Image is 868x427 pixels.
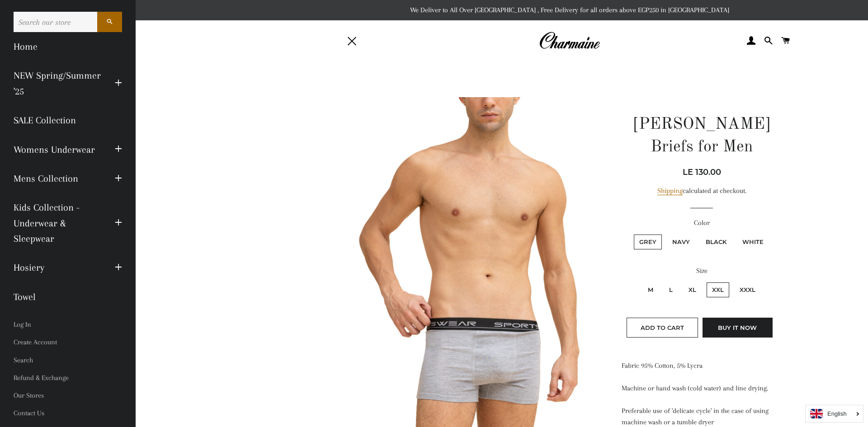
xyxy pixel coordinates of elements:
img: Charmaine Egypt [539,31,600,51]
label: XXXL [734,282,761,297]
a: Womens Underwear [7,135,108,164]
button: Buy it now [703,318,773,338]
button: Add to Cart [627,318,698,338]
label: White [737,235,769,249]
label: M [642,282,659,297]
a: Create Account [7,333,129,351]
label: Color [622,217,782,229]
a: Kids Collection - Underwear & Sleepwear [7,193,108,253]
a: Refund & Exchange [7,369,129,387]
a: Log In [7,316,129,333]
label: Navy [667,235,695,249]
input: Search our store [14,12,97,32]
a: SALE Collection [7,106,129,135]
a: Shipping [657,187,683,195]
span: Add to Cart [641,324,684,331]
div: calculated at checkout. [622,185,782,197]
label: Black [700,235,732,249]
a: Mens Collection [7,164,108,193]
label: XXL [707,282,729,297]
h1: [PERSON_NAME] Briefs for Men [622,113,782,159]
a: Home [7,32,129,61]
a: NEW Spring/Summer '25 [7,61,108,106]
p: Machine or hand wash (cold water) and line drying. [622,383,782,394]
a: Towel [7,282,129,311]
span: LE 130.00 [683,167,721,177]
label: Grey [634,235,662,249]
i: English [827,411,847,417]
p: Fabric 95% Cotton, 5% Lycra [622,360,782,371]
a: English [810,409,859,418]
a: Contact Us [7,404,129,422]
label: L [664,282,678,297]
a: Search [7,352,129,369]
a: Hosiery [7,253,108,282]
label: XL [683,282,702,297]
a: Our Stores [7,387,129,404]
label: Size [622,265,782,277]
